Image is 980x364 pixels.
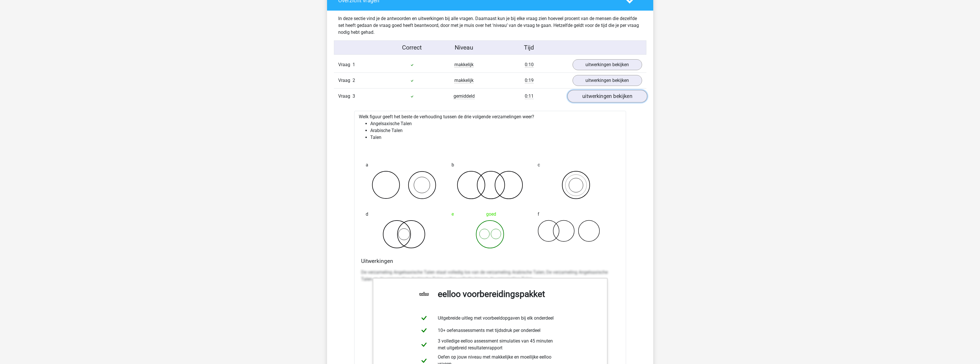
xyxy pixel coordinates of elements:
[366,208,368,220] span: d
[452,208,454,220] span: e
[366,159,368,171] span: a
[386,43,438,52] div: Correct
[370,134,621,141] li: Talen
[353,78,355,83] span: 2
[438,43,490,52] div: Niveau
[370,127,621,134] li: Arabische Talen
[525,93,534,99] span: 0:11
[454,78,474,83] span: makkelijk
[452,208,528,220] div: goed
[452,159,454,171] span: b
[353,62,355,67] span: 1
[353,93,355,99] span: 3
[490,43,568,52] div: Tijd
[361,258,619,264] h4: Uitwerkingen
[361,269,619,283] p: De verzameling Angelsaxische Talen staat volledig los van de verzameling Arabische Talen; De verz...
[567,90,647,103] a: uitwerkingen bekijken
[538,159,540,171] span: c
[334,15,646,36] div: In deze sectie vind je de antwoorden en uitwerkingen bij alle vragen. Daarnaast kun je bij elke v...
[525,62,534,68] span: 0:10
[338,77,353,84] span: Vraag
[454,62,474,68] span: makkelijk
[573,75,642,86] a: uitwerkingen bekijken
[338,93,353,100] span: Vraag
[338,61,353,68] span: Vraag
[573,59,642,70] a: uitwerkingen bekijken
[525,78,534,83] span: 0:19
[454,93,475,99] span: gemiddeld
[538,208,539,220] span: f
[370,120,621,127] li: Angelsaxische Talen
